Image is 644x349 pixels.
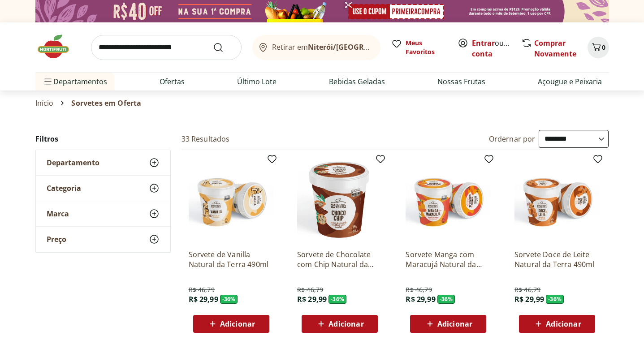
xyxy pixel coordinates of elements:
[489,134,536,144] label: Ordernar por
[237,76,277,87] a: Último Lote
[602,43,605,52] span: 0
[472,38,512,59] span: ou
[35,33,80,60] img: Hortifruti
[189,294,218,304] span: R$ 29,99
[519,315,595,333] button: Adicionar
[213,42,234,53] button: Submit Search
[189,250,274,269] a: Sorvete de Vanilla Natural da Terra 490ml
[35,99,54,107] a: Início
[472,38,521,59] a: Criar conta
[189,157,274,242] img: Sorvete de Vanilla Natural da Terra 490ml
[220,320,255,327] span: Adicionar
[538,76,602,87] a: Açougue e Peixaria
[220,295,238,304] span: - 36 %
[47,184,81,193] span: Categoria
[472,38,495,48] a: Entrar
[302,315,378,333] button: Adicionar
[437,295,455,304] span: - 36 %
[297,294,327,304] span: R$ 29,99
[43,71,107,92] span: Departamentos
[546,320,581,327] span: Adicionar
[36,201,170,226] button: Marca
[182,134,230,144] h2: 33 Resultados
[514,157,600,242] img: Sorvete Doce de Leite Natural da Terra 490ml
[71,99,141,107] span: Sorvetes em Oferta
[193,315,269,333] button: Adicionar
[297,250,382,269] a: Sorvete de Chocolate com Chip Natural da Terra 490ml
[406,250,491,269] a: Sorvete Manga com Maracujá Natural da Terra 490ml
[329,76,385,87] a: Bebidas Geladas
[252,35,380,60] button: Retirar emNiterói/[GEOGRAPHIC_DATA]
[47,209,69,218] span: Marca
[437,76,485,87] a: Nossas Frutas
[546,295,564,304] span: - 36 %
[437,320,472,327] span: Adicionar
[514,285,540,294] span: R$ 46,79
[410,315,486,333] button: Adicionar
[47,158,99,167] span: Departamento
[43,71,53,92] button: Menu
[36,150,170,175] button: Departamento
[514,250,600,269] a: Sorvete Doce de Leite Natural da Terra 490ml
[160,76,185,87] a: Ofertas
[514,294,544,304] span: R$ 29,99
[406,39,447,56] span: Meus Favoritos
[35,130,171,148] h2: Filtros
[297,285,323,294] span: R$ 46,79
[308,42,410,52] b: Niterói/[GEOGRAPHIC_DATA]
[47,235,66,244] span: Preço
[189,285,215,294] span: R$ 46,79
[406,294,435,304] span: R$ 29,99
[36,227,170,252] button: Preço
[391,39,447,56] a: Meus Favoritos
[328,320,363,327] span: Adicionar
[328,295,346,304] span: - 36 %
[272,43,371,51] span: Retirar em
[406,285,432,294] span: R$ 46,79
[588,37,609,58] button: Carrinho
[406,157,491,242] img: Sorvete Manga com Maracujá Natural da Terra 490ml
[297,157,382,242] img: Sorvete de Chocolate com Chip Natural da Terra 490ml
[534,38,576,59] a: Comprar Novamente
[91,35,242,60] input: search
[36,176,170,201] button: Categoria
